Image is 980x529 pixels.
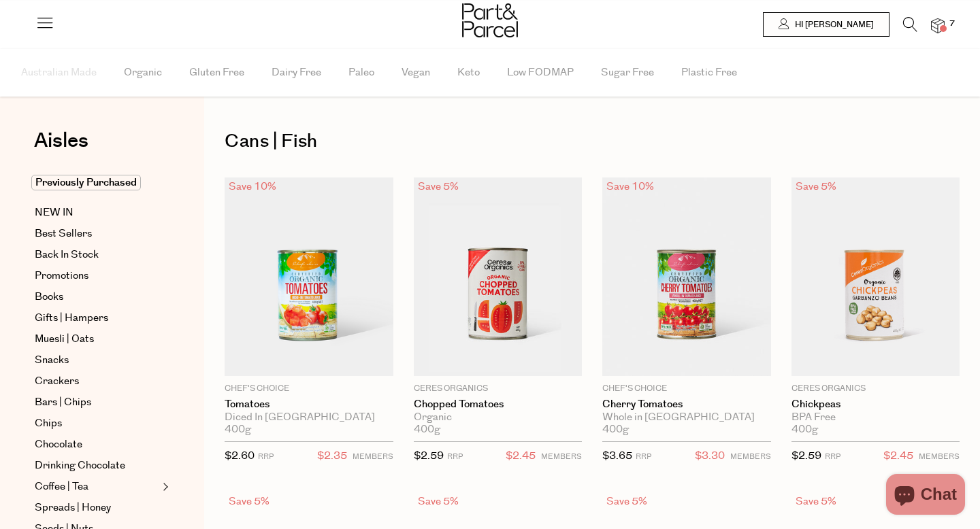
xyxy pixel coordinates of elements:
a: Promotions [35,268,159,284]
a: Drinking Chocolate [35,458,159,474]
small: MEMBERS [353,451,393,462]
span: Coffee | Tea [35,479,88,495]
div: BPA Free [791,411,960,424]
a: Best Sellers [35,226,159,242]
span: Hi [PERSON_NAME] [791,19,874,31]
p: Ceres Organics [414,383,583,395]
div: Whole in [GEOGRAPHIC_DATA] [602,411,771,424]
span: Muesli | Oats [35,331,94,347]
span: 7 [946,18,958,30]
a: Gifts | Hampers [35,310,159,326]
a: 7 [931,18,945,33]
span: $2.45 [883,447,913,465]
span: $3.30 [695,447,725,465]
span: Keto [457,49,480,97]
span: Snacks [35,352,69,369]
span: Chips [35,415,62,432]
span: $2.59 [791,449,821,463]
a: Chips [35,415,159,432]
span: Low FODMAP [507,49,574,97]
div: Diced In [GEOGRAPHIC_DATA] [225,411,393,424]
a: Previously Purchased [35,175,159,191]
p: Chef's Choice [225,383,393,395]
span: Back In Stock [35,247,99,263]
img: Chopped Tomatoes [414,177,583,376]
span: Organic [124,49,162,97]
span: Gifts | Hampers [35,310,108,326]
a: Crackers [35,373,159,390]
a: Chickpeas [791,398,960,411]
button: Expand/Collapse Coffee | Tea [159,479,169,495]
span: 400g [225,424,251,436]
small: RRP [258,451,274,462]
span: Bars | Chips [35,394,91,411]
a: Snacks [35,352,159,369]
span: $2.45 [506,447,536,465]
span: $2.60 [225,449,255,463]
h1: Cans | Fish [225,126,960,157]
span: Drinking Chocolate [35,458,125,474]
p: Ceres Organics [791,383,960,395]
span: Dairy Free [272,49,321,97]
span: Vegan [402,49,430,97]
small: RRP [447,451,463,462]
img: Chickpeas [791,177,960,376]
span: Chocolate [35,437,82,453]
small: RRP [825,451,840,462]
span: Best Sellers [35,226,92,242]
span: Promotions [35,268,88,284]
small: MEMBERS [541,451,582,462]
span: Books [35,289,63,305]
a: Hi [PERSON_NAME] [763,12,889,37]
span: Spreads | Honey [35,500,111,516]
span: Aisles [34,126,88,156]
span: NEW IN [35,205,73,221]
span: $3.65 [602,449,632,463]
span: $2.35 [317,447,347,465]
a: Aisles [34,131,88,165]
a: Cherry Tomatoes [602,398,771,411]
small: RRP [636,451,651,462]
span: Paleo [348,49,374,97]
a: Chopped Tomatoes [414,398,583,411]
span: Australian Made [21,49,97,97]
div: Save 5% [225,492,274,511]
span: 400g [602,424,629,436]
span: Sugar Free [601,49,654,97]
span: 400g [414,424,440,436]
img: Cherry Tomatoes [602,177,771,376]
span: Crackers [35,373,79,390]
a: Back In Stock [35,247,159,263]
span: 400g [791,424,818,436]
a: Muesli | Oats [35,331,159,347]
a: NEW IN [35,205,159,221]
span: $2.59 [414,449,444,463]
a: Chocolate [35,437,159,453]
div: Save 5% [602,492,651,511]
p: Chef's Choice [602,383,771,395]
a: Spreads | Honey [35,500,159,516]
div: Save 5% [414,177,463,196]
div: Save 10% [602,177,658,196]
a: Tomatoes [225,398,393,411]
div: Save 5% [791,492,840,511]
span: Gluten Free [189,49,244,97]
inbox-online-store-chat: Shopify online store chat [882,474,969,518]
a: Coffee | Tea [35,479,159,495]
a: Bars | Chips [35,394,159,411]
small: MEMBERS [730,451,771,462]
img: Tomatoes [225,177,393,376]
div: Save 10% [225,177,280,196]
div: Save 5% [791,177,840,196]
span: Previously Purchased [31,175,141,190]
a: Books [35,289,159,305]
img: Part&Parcel [462,3,518,37]
div: Save 5% [414,492,463,511]
small: MEMBERS [919,451,960,462]
span: Plastic Free [681,49,737,97]
div: Organic [414,411,583,424]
